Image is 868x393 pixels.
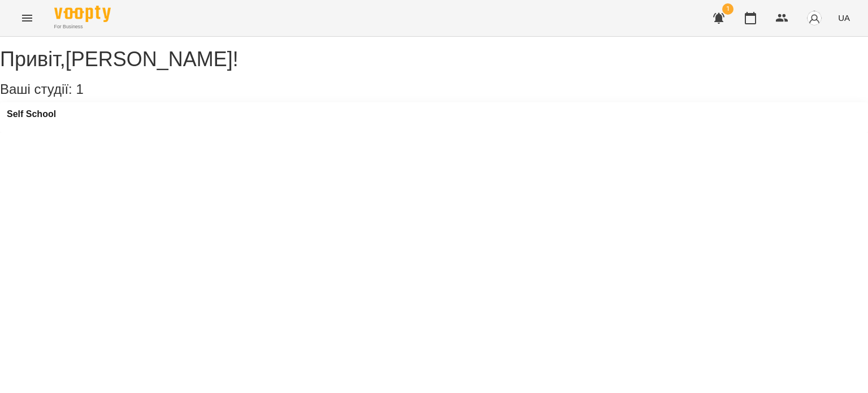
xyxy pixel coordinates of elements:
img: Voopty Logo [54,6,111,22]
button: Menu [14,5,41,32]
span: UA [838,12,850,24]
img: avatar_s.png [806,10,822,26]
span: For Business [54,23,111,31]
button: UA [834,7,854,28]
a: Self School [7,109,56,119]
span: 1 [76,81,83,97]
span: 1 [722,3,734,15]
